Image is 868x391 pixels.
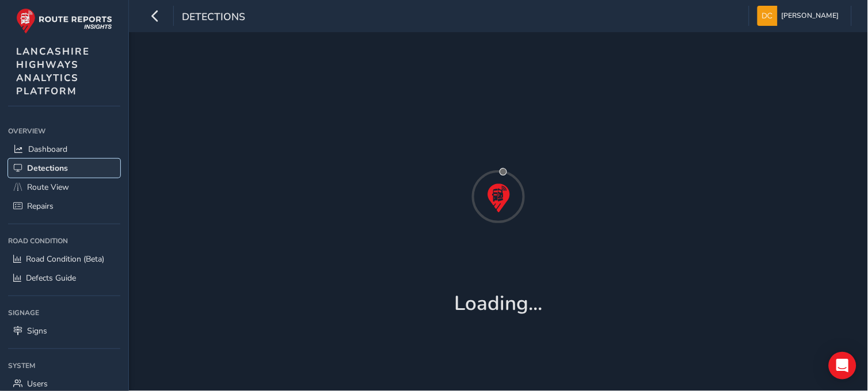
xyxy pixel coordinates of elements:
[27,378,48,389] span: Users
[8,140,120,159] a: Dashboard
[27,201,54,212] span: Repairs
[8,321,120,340] a: Signs
[8,178,120,197] a: Route View
[757,6,843,26] button: [PERSON_NAME]
[8,304,120,321] div: Signage
[27,163,68,174] span: Detections
[182,10,245,26] span: Detections
[8,269,120,287] a: Defects Guide
[26,273,76,283] span: Defects Guide
[27,325,47,336] span: Signs
[16,8,112,34] img: rr logo
[8,357,120,374] div: System
[8,197,120,216] a: Repairs
[28,144,67,155] span: Dashboard
[829,352,856,379] div: Open Intercom Messenger
[782,6,839,26] span: [PERSON_NAME]
[27,182,69,193] span: Route View
[16,45,90,98] span: LANCASHIRE HIGHWAYS ANALYTICS PLATFORM
[757,6,778,26] img: diamond-layout
[8,122,120,140] div: Overview
[8,250,120,269] a: Road Condition (Beta)
[8,232,120,250] div: Road Condition
[26,254,104,264] span: Road Condition (Beta)
[8,159,120,178] a: Detections
[455,292,543,316] h1: Loading...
